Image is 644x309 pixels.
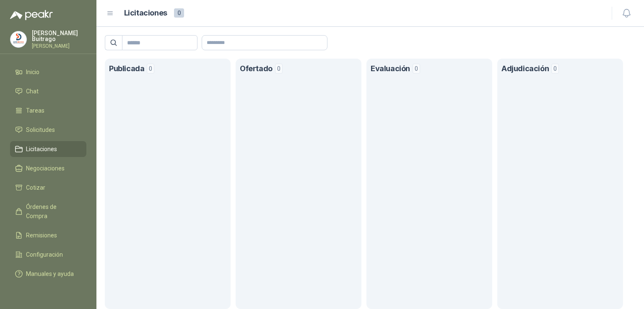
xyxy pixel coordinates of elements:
[10,31,26,47] img: Company Logo
[10,10,53,20] img: Logo peakr
[413,64,420,74] span: 0
[124,7,167,19] h1: Licitaciones
[26,269,74,278] span: Manuales y ayuda
[10,227,86,243] a: Remisiones
[109,63,144,75] h1: Publicada
[26,144,57,154] span: Licitaciones
[10,199,86,224] a: Órdenes de Compra
[174,8,184,18] span: 0
[147,64,154,74] span: 0
[26,231,57,240] span: Remisiones
[10,266,86,282] a: Manuales y ayuda
[501,63,549,75] h1: Adjudicación
[10,247,86,263] a: Configuración
[10,141,86,157] a: Licitaciones
[26,250,63,259] span: Configuración
[26,106,44,115] span: Tareas
[26,125,55,134] span: Solicitudes
[32,44,86,49] p: [PERSON_NAME]
[26,87,39,96] span: Chat
[240,63,273,75] h1: Ofertado
[26,183,45,192] span: Cotizar
[26,202,78,221] span: Órdenes de Compra
[275,64,283,74] span: 0
[371,63,410,75] h1: Evaluación
[26,164,65,173] span: Negociaciones
[10,122,86,138] a: Solicitudes
[32,30,86,42] p: [PERSON_NAME] Buitrago
[26,67,39,77] span: Inicio
[10,83,86,99] a: Chat
[10,180,86,196] a: Cotizar
[10,160,86,176] a: Negociaciones
[551,64,559,74] span: 0
[10,103,86,118] a: Tareas
[10,64,86,80] a: Inicio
